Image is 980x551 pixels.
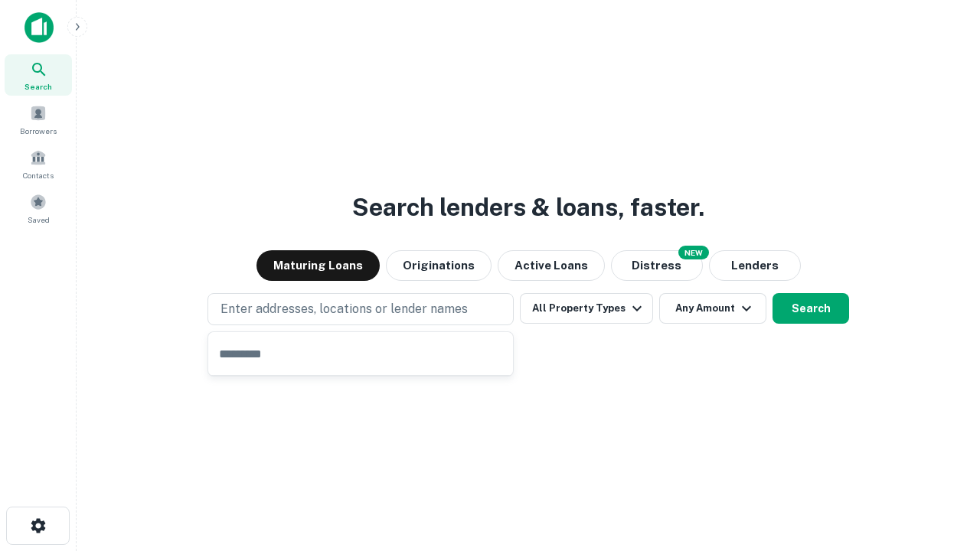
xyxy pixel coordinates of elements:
button: Originations [386,250,492,281]
span: Contacts [23,169,54,181]
button: Any Amount [659,293,766,324]
a: Saved [5,187,72,229]
span: Saved [28,214,50,226]
button: Search [773,293,849,324]
button: Lenders [709,250,801,281]
button: All Property Types [520,293,653,324]
button: Active Loans [498,250,605,281]
img: capitalize-icon.png [24,12,54,43]
a: Borrowers [5,99,72,140]
a: Search [5,54,72,96]
iframe: Chat Widget [903,429,980,502]
div: NEW [678,246,709,259]
button: Maturing Loans [256,250,380,281]
h3: Search lenders & loans, faster. [352,189,704,226]
p: Enter addresses, locations or lender names [220,300,468,318]
span: Search [24,80,52,93]
a: Contacts [5,143,72,184]
span: Borrowers [20,125,57,137]
button: Enter addresses, locations or lender names [207,293,514,325]
button: Search distressed loans with lien and other non-mortgage details. [611,250,703,281]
